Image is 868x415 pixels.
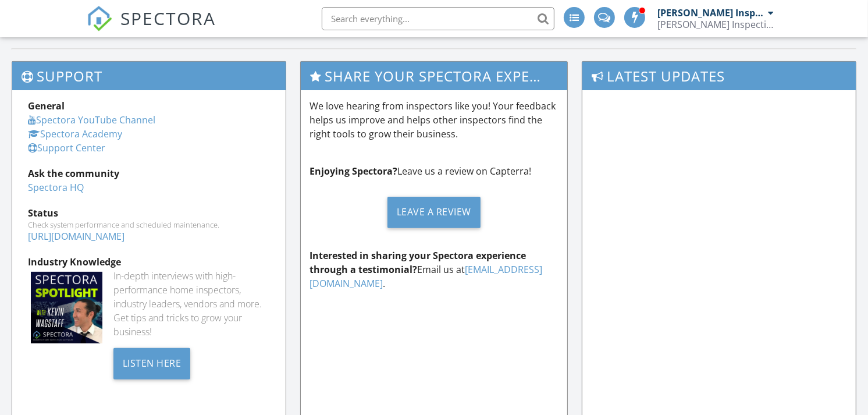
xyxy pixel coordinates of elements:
[28,181,84,194] a: Spectora HQ
[113,348,191,379] div: Listen Here
[87,16,216,40] a: SPECTORA
[12,62,286,90] h3: Support
[657,19,774,30] div: Thomas Inspections
[28,230,124,243] a: [URL][DOMAIN_NAME]
[28,141,105,154] a: Support Center
[28,113,155,126] a: Spectora YouTube Channel
[28,255,270,269] div: Industry Knowledge
[31,272,102,343] img: Spectoraspolightmain
[120,6,216,30] span: SPECTORA
[28,206,270,220] div: Status
[582,62,856,90] h3: Latest Updates
[657,7,765,19] div: [PERSON_NAME] Inspections
[387,197,481,228] div: Leave a Review
[310,187,558,237] a: Leave a Review
[87,6,112,31] img: The Best Home Inspection Software - Spectora
[310,165,397,178] strong: Enjoying Spectora?
[310,263,542,290] a: [EMAIL_ADDRESS][DOMAIN_NAME]
[28,166,270,180] div: Ask the community
[28,100,65,112] strong: General
[310,164,558,178] p: Leave us a review on Capterra!
[322,7,554,30] input: Search everything...
[113,356,191,369] a: Listen Here
[113,269,270,339] div: In-depth interviews with high-performance home inspectors, industry leaders, vendors and more. Ge...
[310,249,526,276] strong: Interested in sharing your Spectora experience through a testimonial?
[310,249,558,290] p: Email us at .
[301,62,567,90] h3: Share Your Spectora Experience
[310,99,558,141] p: We love hearing from inspectors like you! Your feedback helps us improve and helps other inspecto...
[28,127,122,140] a: Spectora Academy
[28,220,270,229] div: Check system performance and scheduled maintenance.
